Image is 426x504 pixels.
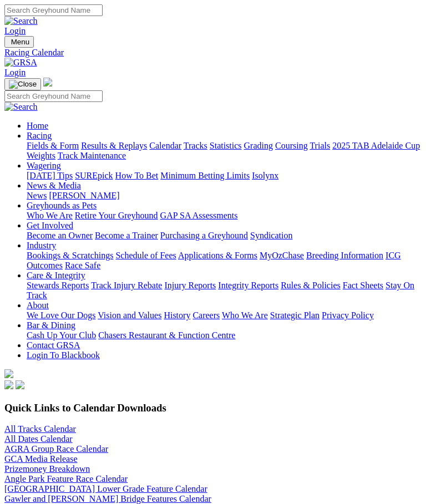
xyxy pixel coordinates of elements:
img: Close [9,80,37,89]
a: Login [4,68,26,77]
div: About [27,310,422,320]
a: All Tracks Calendar [4,424,76,434]
a: Schedule of Fees [115,251,176,260]
h3: Quick Links to Calendar Downloads [4,402,422,414]
a: History [164,310,190,320]
a: We Love Our Dogs [27,310,95,320]
a: News & Media [27,181,81,190]
a: Gawler and [PERSON_NAME] Bridge Features Calendar [4,494,211,503]
a: ICG Outcomes [27,251,401,270]
a: Become a Trainer [95,231,158,240]
div: Racing [27,141,422,161]
a: Injury Reports [164,281,216,290]
a: Contact GRSA [27,340,80,350]
a: Grading [244,141,273,150]
a: Applications & Forms [178,251,257,260]
div: Bar & Dining [27,330,422,340]
a: Vision and Values [98,310,161,320]
input: Search [4,90,103,102]
a: Home [27,121,48,130]
a: 2025 TAB Adelaide Cup [332,141,420,150]
a: Purchasing a Greyhound [160,231,248,240]
a: Fact Sheets [343,281,383,290]
img: Search [4,102,38,112]
a: Careers [192,310,220,320]
a: Racing Calendar [4,48,422,58]
a: [PERSON_NAME] [49,191,119,200]
a: Industry [27,241,56,250]
a: Statistics [210,141,242,150]
a: Stewards Reports [27,281,89,290]
img: Search [4,16,38,26]
div: Greyhounds as Pets [27,211,422,221]
a: Prizemoney Breakdown [4,464,90,474]
input: Search [4,4,103,16]
button: Toggle navigation [4,78,41,90]
a: News [27,191,47,200]
a: Trials [310,141,330,150]
a: Minimum Betting Limits [160,171,250,180]
a: Retire Your Greyhound [75,211,158,220]
a: MyOzChase [260,251,304,260]
a: Become an Owner [27,231,93,240]
a: Angle Park Feature Race Calendar [4,474,128,483]
a: Coursing [275,141,308,150]
a: Privacy Policy [322,310,374,320]
div: Care & Integrity [27,281,422,301]
a: Results & Replays [81,141,147,150]
a: Strategic Plan [270,310,319,320]
a: Greyhounds as Pets [27,201,97,210]
a: How To Bet [115,171,159,180]
img: facebook.svg [4,380,13,389]
a: Calendar [149,141,181,150]
a: Race Safe [65,261,100,270]
img: logo-grsa-white.png [43,78,52,86]
img: logo-grsa-white.png [4,369,13,378]
a: Bar & Dining [27,320,75,330]
a: Track Injury Rebate [91,281,162,290]
a: Fields & Form [27,141,79,150]
a: Cash Up Your Club [27,330,96,340]
div: Industry [27,251,422,271]
div: Get Involved [27,231,422,241]
a: Weights [27,151,55,160]
a: All Dates Calendar [4,434,73,444]
div: Wagering [27,171,422,181]
a: Isolynx [252,171,278,180]
a: Login To Blackbook [27,350,100,360]
a: SUREpick [75,171,113,180]
a: Rules & Policies [281,281,341,290]
a: Tracks [184,141,207,150]
a: [GEOGRAPHIC_DATA] Lower Grade Feature Calendar [4,484,207,493]
a: Get Involved [27,221,73,230]
a: Login [4,26,26,35]
a: AGRA Group Race Calendar [4,444,108,454]
a: Wagering [27,161,61,170]
a: Breeding Information [306,251,383,260]
a: GCA Media Release [4,454,78,464]
a: [DATE] Tips [27,171,73,180]
img: twitter.svg [16,380,24,389]
a: Integrity Reports [218,281,278,290]
button: Toggle navigation [4,36,34,48]
a: About [27,301,49,310]
a: Track Maintenance [58,151,126,160]
a: Who We Are [27,211,73,220]
a: Syndication [250,231,292,240]
a: Bookings & Scratchings [27,251,113,260]
img: GRSA [4,58,37,68]
a: Chasers Restaurant & Function Centre [98,330,235,340]
a: GAP SA Assessments [160,211,238,220]
a: Care & Integrity [27,271,85,280]
a: Racing [27,131,52,140]
a: Who We Are [222,310,268,320]
span: Menu [11,38,29,46]
div: News & Media [27,191,422,201]
a: Stay On Track [27,281,414,300]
